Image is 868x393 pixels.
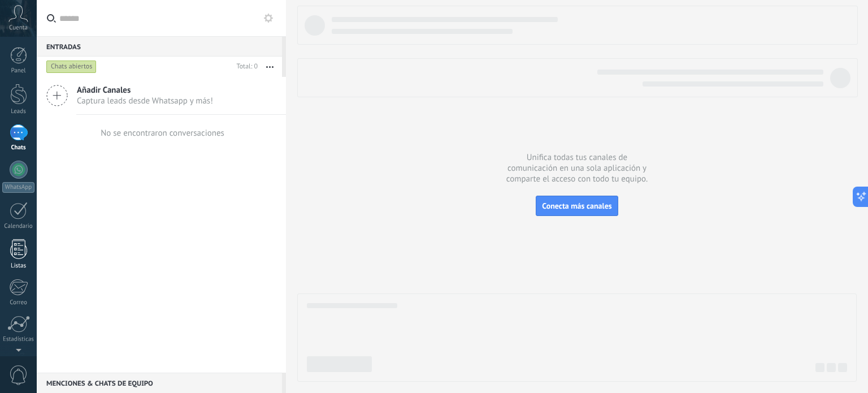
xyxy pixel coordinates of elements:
[37,373,282,393] div: Menciones & Chats de equipo
[232,61,258,72] div: Total: 0
[258,57,282,77] button: Más
[542,201,611,211] span: Conecta más canales
[77,96,213,106] span: Captura leads desde Whatsapp y más!
[46,60,97,74] div: Chats abiertos
[2,67,35,75] div: Panel
[2,299,35,306] div: Correo
[2,182,34,193] div: WhatsApp
[9,24,28,32] span: Cuenta
[37,36,282,57] div: Entradas
[2,144,35,152] div: Chats
[536,196,618,216] button: Conecta más canales
[101,128,224,139] div: No se encontraron conversaciones
[77,85,213,96] span: Añadir Canales
[2,223,35,230] div: Calendario
[2,262,35,270] div: Listas
[2,108,35,115] div: Leads
[2,336,35,343] div: Estadísticas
